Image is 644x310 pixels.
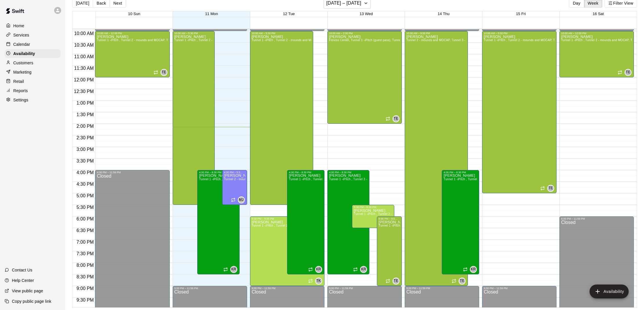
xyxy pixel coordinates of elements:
[75,298,95,302] span: 9:30 PM
[315,266,322,273] div: Kevin Reeves
[377,216,402,286] div: 6:00 PM – 9:00 PM: Available
[5,86,61,95] a: Reports
[75,274,95,279] span: 8:30 PM
[626,70,630,75] span: TE
[73,66,95,71] span: 11:30 AM
[327,31,402,124] div: 10:00 AM – 2:00 PM: Available
[250,216,324,286] div: 6:00 PM – 9:00 PM: Available
[315,278,322,285] div: TIm Kamerzell
[197,170,240,274] div: 4:00 PM – 8:30 PM: Available
[559,31,634,77] div: 10:00 AM – 12:00 PM: Available
[231,198,236,202] span: Recurring availability
[593,12,604,16] span: 16 Sat
[75,124,95,129] span: 2:00 PM
[379,217,400,220] div: 6:00 PM – 9:00 PM
[12,267,32,273] p: Contact Us
[459,278,466,285] div: Tyler Eckberg
[5,77,61,86] a: Retail
[329,32,400,35] div: 10:00 AM – 2:00 PM
[75,193,95,198] span: 5:00 PM
[75,135,95,140] span: 2:30 PM
[329,171,368,174] div: 4:00 PM – 8:30 PM
[361,267,366,272] span: KR
[5,96,61,104] div: Settings
[252,287,323,290] div: 9:00 PM – 11:59 PM
[329,287,400,290] div: 9:00 PM – 11:59 PM
[75,112,95,117] span: 1:30 PM
[471,267,476,272] span: KR
[75,158,95,163] span: 3:30 PM
[470,266,477,273] div: Kevin Reeves
[444,171,477,174] div: 4:00 PM – 8:30 PM
[128,12,140,16] button: 10 Sun
[354,206,393,209] div: 5:30 PM – 6:30 PM
[590,285,629,298] button: add
[287,170,324,274] div: 4:00 PM – 8:30 PM: Available
[230,266,237,273] div: Kevin Reeves
[252,32,312,35] div: 10:00 AM – 5:30 PM
[393,278,399,285] div: Tyler Eckberg
[252,217,323,220] div: 6:00 PM – 9:00 PM
[406,32,466,35] div: 10:00 AM – 9:00 PM
[160,69,167,76] div: Tyler Eckberg
[97,171,168,174] div: 4:00 PM – 11:59 PM
[12,278,34,283] p: Help Center
[452,279,456,283] span: Recurring availability
[547,185,554,192] div: Tyler Eckberg
[75,101,95,105] span: 1:00 PM
[173,31,215,205] div: 10:00 AM – 5:30 PM: Available
[95,31,169,77] div: 10:00 AM – 12:00 PM: Available
[463,267,468,272] span: Recurring availability
[308,267,313,272] span: Recurring availability
[308,279,313,283] span: Recurring availability
[75,263,95,268] span: 8:00 PM
[442,170,479,274] div: 4:00 PM – 8:30 PM: Available
[316,267,321,272] span: KR
[516,12,526,16] span: 15 Fri
[5,68,61,76] div: Marketing
[73,43,95,48] span: 10:30 AM
[5,49,61,58] a: Availability
[224,178,304,181] span: Tunnel 2 - mounds and MOCAP, Tunnel 4 - Jr Hack Attack
[205,12,218,16] button: 11 Mon
[437,12,449,16] button: 14 Thu
[239,197,244,203] span: MJ
[231,267,236,272] span: KR
[97,32,168,35] div: 10:00 AM – 12:00 PM
[12,288,43,294] p: View public page
[13,60,33,66] p: Customers
[250,31,313,205] div: 10:00 AM – 5:30 PM: Available
[460,278,464,284] span: TE
[540,186,545,191] span: Recurring availability
[406,287,477,290] div: 9:00 PM – 11:59 PM
[360,12,373,16] button: 13 Wed
[13,32,29,38] p: Services
[394,116,398,122] span: TE
[13,88,28,94] p: Reports
[393,115,399,122] div: Tyler Eckberg
[75,228,95,233] span: 6:30 PM
[5,59,61,67] a: Customers
[283,12,295,16] span: 12 Tue
[75,147,95,152] span: 3:00 PM
[223,267,228,272] span: Recurring availability
[222,170,247,205] div: 4:00 PM – 5:30 PM: Available
[5,31,61,39] div: Services
[13,69,32,75] p: Marketing
[405,31,468,286] div: 10:00 AM – 9:00 PM: Available
[13,41,30,47] p: Calendar
[618,70,622,75] span: Recurring availability
[625,69,632,76] div: Tyler Eckberg
[484,32,555,35] div: 10:00 AM – 5:00 PM
[316,278,321,284] span: TK
[13,51,35,56] p: Availability
[561,32,632,35] div: 10:00 AM – 12:00 PM
[5,40,61,49] a: Calendar
[482,31,557,193] div: 10:00 AM – 5:00 PM: Available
